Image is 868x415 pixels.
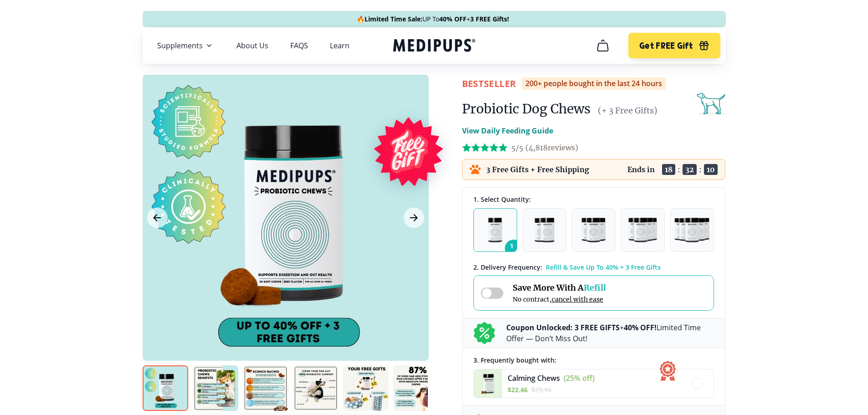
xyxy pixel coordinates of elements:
[393,37,475,56] a: Medipups
[674,218,709,242] img: Pack of 5 - Natural Dog Supplements
[473,208,517,252] button: 1
[564,373,595,383] span: (25% off)
[506,323,620,333] b: Coupon Unlocked: 3 FREE GIFTS
[704,164,718,175] span: 10
[357,15,509,24] span: 🔥 UP To +
[584,282,606,293] span: Refill
[473,195,714,204] div: 1. Select Quantity:
[486,165,589,174] p: 3 Free Gifts + Free Shipping
[678,165,680,174] span: :
[531,385,551,394] span: $ 29.94
[236,41,268,50] a: About Us
[508,385,528,394] span: $ 22.46
[143,365,188,411] img: Probiotic Dog Chews | Natural Dog Supplements
[624,323,657,333] b: 40% OFF!
[147,208,168,228] button: Previous Image
[513,282,606,293] span: Save More With A
[628,33,720,58] button: Get FREE Gift
[506,322,714,344] p: + Limited Time Offer — Don’t Miss Out!
[598,105,657,116] span: (+ 3 Free Gifts)
[293,365,339,411] img: Probiotic Dog Chews | Natural Dog Supplements
[343,365,389,411] img: Probiotic Dog Chews | Natural Dog Supplements
[157,40,215,51] button: Supplements
[157,41,203,50] span: Supplements
[699,165,702,174] span: :
[552,295,603,303] span: cancel with ease
[462,77,516,90] span: BestSeller
[290,41,308,50] a: FAQS
[534,218,555,242] img: Pack of 2 - Natural Dog Supplements
[513,295,606,303] span: No contract,
[683,164,697,175] span: 32
[473,356,556,364] span: 3 . Frequently bought with:
[505,240,522,257] span: 1
[473,263,542,272] span: 2 . Delivery Frequency:
[662,164,675,175] span: 18
[511,143,578,152] span: 5/5 ( 4,818 reviews)
[592,35,614,56] button: cart
[193,365,238,411] img: Probiotic Dog Chews | Natural Dog Supplements
[393,365,439,411] img: Probiotic Dog Chews | Natural Dog Supplements
[639,41,693,51] span: Get FREE Gift
[628,218,657,242] img: Pack of 4 - Natural Dog Supplements
[243,365,288,411] img: Probiotic Dog Chews | Natural Dog Supplements
[522,77,666,90] div: 200+ people bought in the last 24 hours
[488,218,502,242] img: Pack of 1 - Natural Dog Supplements
[330,41,349,50] a: Learn
[581,218,606,242] img: Pack of 3 - Natural Dog Supplements
[462,101,591,117] h1: Probiotic Dog Chews
[627,165,655,174] p: Ends in
[508,373,560,383] span: Calming Chews
[546,263,661,272] span: Refill & Save Up To 40% + 3 Free Gifts
[474,369,502,398] img: Calming Chews - Medipups
[462,125,553,136] p: View Daily Feeding Guide
[404,208,424,228] button: Next Image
